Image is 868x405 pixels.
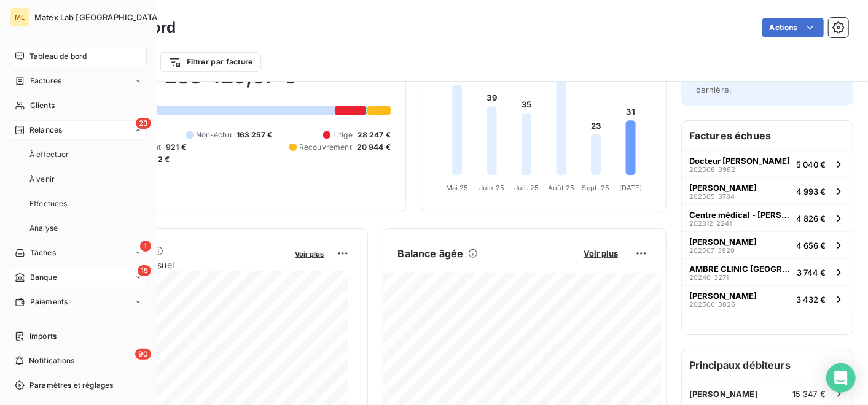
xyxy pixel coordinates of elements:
button: Voir plus [292,248,328,259]
button: AMBRE CLINIC [GEOGRAPHIC_DATA]20240-32713 744 € [682,258,853,285]
button: Filtrer par facture [160,52,261,72]
span: 3 744 € [797,268,826,277]
tspan: Mai 25 [446,183,469,192]
span: Factures [30,75,61,87]
span: Voir plus [295,250,324,258]
span: 15 347 € [792,389,826,399]
span: Relances [29,125,62,136]
button: Voir plus [580,248,622,259]
h2: 285 429,97 € [69,64,391,101]
div: ML [10,7,29,27]
button: Actions [762,18,824,37]
div: Open Intercom Messenger [826,363,856,393]
tspan: Juil. 25 [514,183,539,192]
span: 90 [135,349,151,360]
button: [PERSON_NAME]202505-37844 993 € [682,177,853,204]
tspan: Août 25 [548,183,575,192]
span: [PERSON_NAME] [689,291,757,301]
span: Banque [30,272,57,283]
span: Docteur [PERSON_NAME] [689,156,790,166]
span: 202505-3784 [689,193,735,200]
span: 202312-2241 [689,220,732,227]
span: Notifications [29,355,74,366]
tspan: Juin 25 [479,183,504,192]
h6: Factures échues [682,121,853,150]
span: Tâches [30,247,56,258]
span: À venir [29,174,55,185]
span: 23 [136,118,151,129]
span: Analyse [29,223,58,234]
span: 20240-3271 [689,274,729,281]
button: [PERSON_NAME]202506-38263 432 € [682,285,853,312]
button: [PERSON_NAME]202507-39204 656 € [682,231,853,258]
span: 5 040 € [796,160,826,169]
tspan: Sept. 25 [582,183,610,192]
span: Recouvrement [299,142,352,153]
span: 4 656 € [796,241,826,250]
button: Centre médical - [PERSON_NAME]202312-22414 826 € [682,204,853,231]
span: 28 247 € [358,129,391,141]
span: Imports [29,331,57,342]
span: Clients [30,100,55,111]
span: 3 432 € [796,295,826,304]
h6: Principaux débiteurs [682,350,853,380]
span: 4 993 € [796,187,826,196]
span: [PERSON_NAME] [689,389,758,399]
button: Docteur [PERSON_NAME]202508-39825 040 € [682,150,853,177]
span: Effectuées [29,198,68,209]
span: 921 € [166,142,186,153]
span: À effectuer [29,149,69,160]
span: [PERSON_NAME] [689,237,757,247]
span: 202506-3826 [689,301,735,308]
h6: Balance âgée [398,246,464,261]
span: 15 [138,265,151,276]
span: 4 826 € [796,214,826,223]
span: 202507-3920 [689,247,735,254]
span: Matex Lab [GEOGRAPHIC_DATA] [34,12,160,22]
span: Paramètres et réglages [29,380,113,391]
span: Centre médical - [PERSON_NAME] [689,210,791,220]
span: 1 [140,241,151,252]
span: [PERSON_NAME] [689,183,757,193]
span: 202508-3982 [689,166,735,173]
span: Voir plus [584,249,618,258]
tspan: [DATE] [619,183,643,192]
span: Tableau de bord [29,51,87,62]
span: AMBRE CLINIC [GEOGRAPHIC_DATA] [689,264,792,274]
span: Paiements [30,296,68,307]
span: 163 257 € [237,129,272,141]
span: 20 944 € [357,142,391,153]
span: -2 € [154,154,170,165]
span: Litige [333,129,353,141]
span: Non-échu [196,129,232,141]
span: Chiffre d'affaires mensuel [69,258,287,271]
